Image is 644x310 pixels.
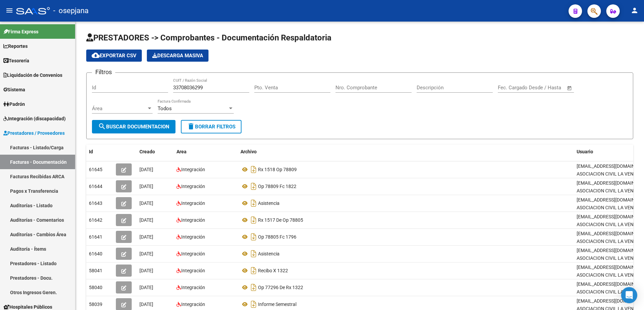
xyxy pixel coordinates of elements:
span: 61645 [89,167,102,172]
span: 61641 [89,234,102,240]
button: Buscar Documentacion [92,120,175,133]
span: PRESTADORES -> Comprobantes - Documentación Respaldatoria [86,33,331,42]
span: 61643 [89,200,102,206]
span: Rx 1517 De Op 78805 [258,217,303,223]
span: Creado [139,149,155,154]
span: Integración [181,251,205,256]
span: Asistencia [258,251,280,256]
i: Descargar documento [249,265,258,276]
span: Usuario [577,149,593,154]
span: 58040 [89,285,102,290]
span: Recibo X 1322 [258,268,288,273]
i: Descargar documento [249,215,258,225]
span: Integración [181,302,205,307]
span: [DATE] [139,302,153,307]
mat-icon: menu [5,6,13,14]
mat-icon: cloud_download [92,51,100,59]
span: 58041 [89,268,102,273]
i: Descargar documento [249,231,258,242]
datatable-header-cell: Id [86,145,113,159]
span: [DATE] [139,285,153,290]
div: Open Intercom Messenger [621,287,637,303]
span: Reportes [3,42,28,50]
datatable-header-cell: Area [174,145,238,159]
span: Padrón [3,100,25,108]
span: Borrar Filtros [187,124,235,130]
span: Firma Express [3,28,38,35]
span: 61644 [89,184,102,189]
span: Integración [181,167,205,172]
span: [DATE] [139,234,153,240]
span: Integración [181,184,205,189]
span: 61640 [89,251,102,256]
datatable-header-cell: Creado [137,145,174,159]
span: Todos [158,105,172,112]
span: Sistema [3,86,25,93]
span: Prestadores / Proveedores [3,129,65,137]
span: Integración [181,285,205,290]
input: Start date [498,85,520,91]
i: Descargar documento [249,164,258,175]
i: Descargar documento [249,198,258,209]
span: Op 78809 Fc 1822 [258,184,296,189]
span: Rx 1518 Op 78809 [258,167,297,172]
span: Archivo [240,149,257,154]
button: Descarga Masiva [147,50,208,62]
span: Integración (discapacidad) [3,115,66,122]
mat-icon: person [631,6,639,14]
mat-icon: delete [187,122,195,130]
span: 61642 [89,217,102,223]
span: Tesorería [3,57,29,64]
span: Asistencia [258,200,280,206]
span: Area [176,149,187,154]
button: Exportar CSV [86,50,142,62]
i: Descargar documento [249,299,258,310]
i: Descargar documento [249,181,258,192]
mat-icon: search [98,122,106,130]
span: Buscar Documentacion [98,124,169,130]
span: [DATE] [139,184,153,189]
span: Exportar CSV [92,53,136,59]
span: Id [89,149,93,154]
button: Borrar Filtros [181,120,241,133]
span: Integración [181,234,205,240]
span: - osepjana [53,3,89,18]
span: Integración [181,200,205,206]
span: Integración [181,217,205,223]
h3: Filtros [92,67,115,77]
span: [DATE] [139,167,153,172]
button: Open calendar [566,84,574,92]
span: [DATE] [139,200,153,206]
input: End date [526,85,558,91]
span: Op 77296 De Rx 1322 [258,285,303,290]
i: Descargar documento [249,282,258,293]
span: Informe Semestral [258,302,296,307]
app-download-masive: Descarga masiva de comprobantes (adjuntos) [147,50,208,62]
span: [DATE] [139,251,153,256]
span: Op 78805 Fc 1796 [258,234,296,240]
span: [DATE] [139,268,153,273]
span: [DATE] [139,217,153,223]
i: Descargar documento [249,248,258,259]
span: 58039 [89,302,102,307]
span: Liquidación de Convenios [3,71,62,79]
span: Integración [181,268,205,273]
span: Descarga Masiva [152,53,203,59]
datatable-header-cell: Archivo [238,145,574,159]
span: Área [92,105,147,112]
